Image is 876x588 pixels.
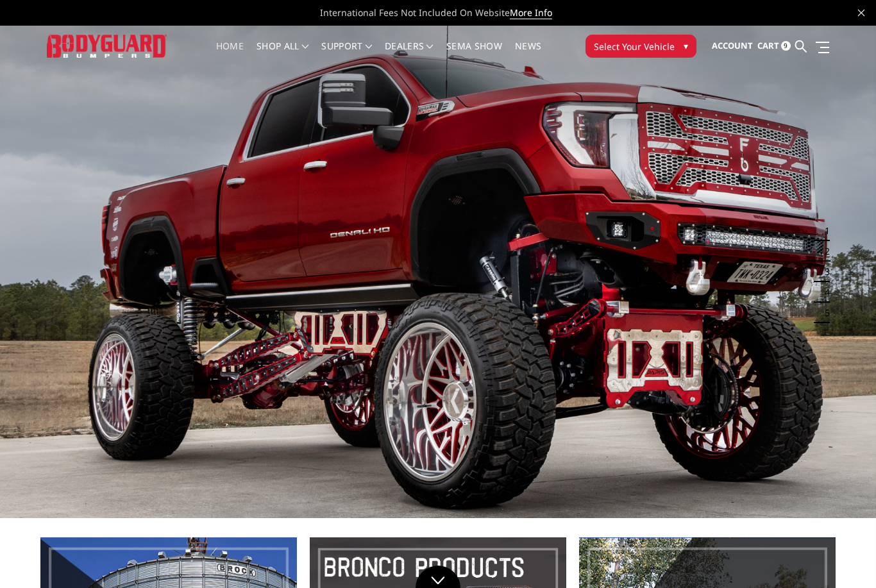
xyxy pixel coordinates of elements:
a: Home [216,42,244,67]
a: News [515,42,541,67]
button: 3 of 5 [817,262,830,282]
span: Account [712,40,753,51]
button: 4 of 5 [817,282,830,303]
a: Account [712,29,753,63]
span: Cart [757,40,779,51]
span: 9 [781,41,791,51]
span: ▾ [684,39,688,53]
a: More Info [510,6,552,19]
iframe: Chat Widget [812,526,876,588]
span: Select Your Vehicle [594,40,675,53]
a: Support [321,42,372,67]
img: BODYGUARD BUMPERS [47,35,167,58]
button: 1 of 5 [817,221,830,241]
a: Dealers [385,42,434,67]
a: SEMA Show [446,42,502,67]
a: Cart 9 [757,29,791,63]
button: Select Your Vehicle [585,35,696,58]
button: 5 of 5 [817,303,830,323]
button: 2 of 5 [817,241,830,262]
a: shop all [257,42,308,67]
